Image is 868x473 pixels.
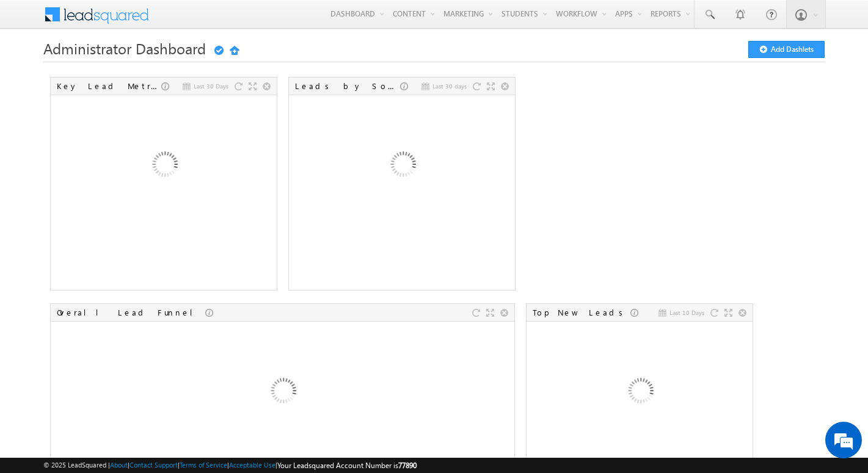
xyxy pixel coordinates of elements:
a: Acceptable Use [229,461,275,469]
img: Loading... [574,327,706,458]
a: Terms of Service [180,461,227,469]
span: Last 10 Days [669,307,704,318]
span: Your Leadsquared Account Number is [277,461,417,470]
div: Leads by Sources [295,81,400,92]
div: Overall Lead Funnel [57,307,205,318]
span: Last 30 days [432,81,467,92]
img: Loading... [337,101,468,232]
span: Last 30 Days [194,81,228,92]
img: Loading... [98,101,230,232]
button: Add Dashlets [748,41,825,58]
span: © 2025 LeadSquared | | | | | [43,460,417,471]
span: Administrator Dashboard [43,38,206,58]
span: 77890 [398,461,417,470]
a: Contact Support [129,461,178,469]
a: About [110,461,128,469]
div: Top New Leads [533,307,630,318]
div: Key Lead Metrics [57,81,161,92]
img: Loading... [217,327,348,458]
